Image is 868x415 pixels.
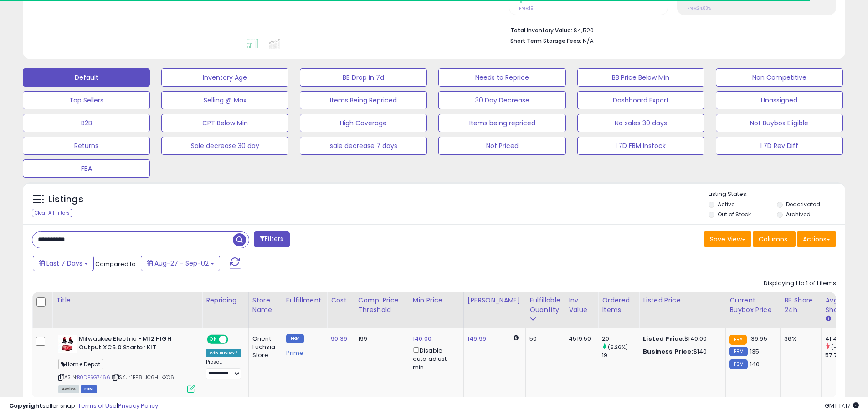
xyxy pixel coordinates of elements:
b: Listed Price: [643,334,684,343]
b: Milwaukee Electric - M12 HIGH Output XC5.0 Starter KIT [79,335,190,354]
span: 2025-09-10 17:17 GMT [825,401,859,410]
button: Last 7 Days [33,256,94,271]
div: ASIN: [58,335,195,392]
div: seller snap | | [9,402,158,410]
span: Last 7 Days [46,259,82,268]
a: 140.00 [413,334,431,343]
label: Out of Stock [718,210,751,218]
strong: Copyright [9,401,42,410]
button: Needs to Reprice [438,68,565,87]
span: Home Depot [58,359,103,369]
div: 36% [784,335,814,343]
div: Fulfillable Quantity [529,296,561,315]
div: Orient Fuchsia Store [252,335,275,360]
div: Listed Price [643,296,722,305]
span: OFF [227,336,241,343]
div: 19 [602,351,639,359]
button: Items Being Repriced [300,91,427,109]
button: No sales 30 days [577,114,704,132]
div: Inv. value [569,296,594,315]
div: Win BuyBox * [206,349,241,357]
a: Privacy Policy [118,401,158,410]
button: Sale decrease 30 day [161,137,288,155]
button: Selling @ Max [161,91,288,109]
a: 149.99 [467,334,486,343]
span: 135 [750,347,759,356]
div: Prime [286,346,320,357]
button: BB Drop in 7d [300,68,427,87]
button: Items being repriced [438,114,565,132]
button: Inventory Age [161,68,288,87]
span: 140 [750,360,760,369]
button: Save View [704,231,751,247]
small: FBM [729,347,747,356]
div: Disable auto adjust min [413,345,457,372]
span: Compared to: [95,260,137,268]
li: $4,520 [510,24,829,35]
div: Displaying 1 to 1 of 1 items [764,279,836,288]
button: Unassigned [716,91,843,109]
small: (-28.21%) [831,343,855,351]
div: Preset: [206,359,241,379]
div: Title [56,296,198,305]
b: Short Term Storage Fees: [510,37,581,45]
small: (5.26%) [608,343,628,351]
div: $140.00 [643,335,719,343]
small: Avg BB Share. [825,315,831,323]
button: Returns [23,137,150,155]
button: Not Buybox Eligible [716,114,843,132]
button: CPT Below Min [161,114,288,132]
div: Clear All Filters [32,209,72,217]
small: Prev: 24.83% [687,5,711,11]
img: 41QiuhKpMyL._SL40_.jpg [58,335,77,353]
button: Non Competitive [716,68,843,87]
div: Current Buybox Price [729,296,776,315]
div: Store Name [252,296,278,315]
div: Comp. Price Threshold [358,296,405,315]
button: B2B [23,114,150,132]
div: 199 [358,335,402,343]
b: Business Price: [643,347,693,356]
div: [PERSON_NAME] [467,296,522,305]
span: Columns [759,235,787,244]
button: Top Sellers [23,91,150,109]
a: Terms of Use [78,401,117,410]
small: FBA [729,335,746,345]
div: Fulfillment [286,296,323,305]
div: Avg BB Share [825,296,858,315]
button: 30 Day Decrease [438,91,565,109]
small: FBM [286,334,304,343]
button: sale decrease 7 days [300,137,427,155]
span: | SKU: 1BF8-JC6H-KXO6 [112,374,175,381]
button: BB Price Below Min [577,68,704,87]
a: B0DP5G7466 [77,374,110,381]
button: Actions [797,231,836,247]
button: L7D FBM Instock [577,137,704,155]
div: Repricing [206,296,245,305]
div: 20 [602,335,639,343]
label: Archived [786,210,811,218]
button: Default [23,68,150,87]
div: Cost [331,296,350,305]
div: $140 [643,348,719,356]
h5: Listings [48,193,83,206]
div: 50 [529,335,558,343]
button: High Coverage [300,114,427,132]
p: Listing States: [709,190,845,199]
div: 41.43% [825,335,862,343]
label: Deactivated [786,200,820,208]
div: 57.71% [825,351,862,359]
div: 4519.50 [569,335,591,343]
button: FBA [23,159,150,178]
div: BB Share 24h. [784,296,817,315]
button: Columns [753,231,796,247]
button: L7D Rev Diff [716,137,843,155]
span: All listings currently available for purchase on Amazon [58,385,79,393]
div: Min Price [413,296,460,305]
button: Aug-27 - Sep-02 [141,256,220,271]
span: FBM [81,385,97,393]
label: Active [718,200,734,208]
span: N/A [583,36,594,45]
div: Ordered Items [602,296,635,315]
a: 90.39 [331,334,347,343]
